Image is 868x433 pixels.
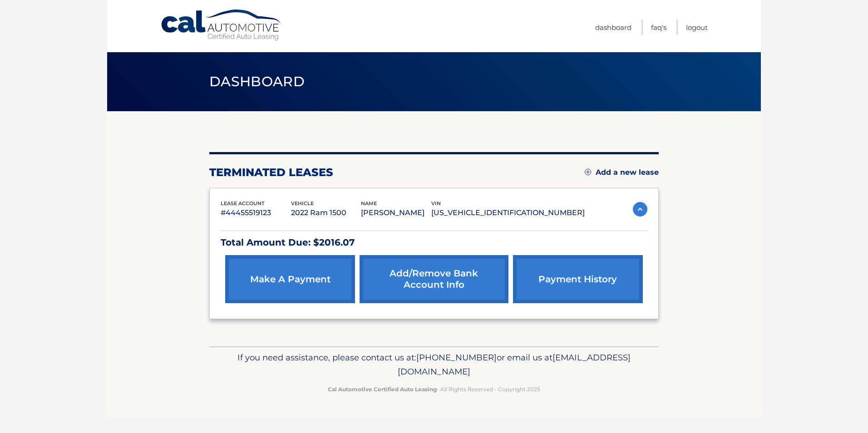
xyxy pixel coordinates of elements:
span: name [361,200,377,207]
a: payment history [513,255,643,303]
p: - All Rights Reserved - Copyright 2025 [215,384,653,394]
span: vin [431,200,441,207]
p: Total Amount Due: $2016.07 [221,235,647,251]
a: Logout [686,20,708,35]
p: [US_VEHICLE_IDENTIFICATION_NUMBER] [431,207,585,219]
img: add.svg [585,169,591,175]
p: [PERSON_NAME] [361,207,431,219]
h2: terminated leases [209,166,333,179]
span: Dashboard [209,73,305,90]
p: If you need assistance, please contact us at: or email us at [215,350,653,379]
a: Add/Remove bank account info [360,255,508,303]
p: 2022 Ram 1500 [291,207,361,219]
a: Add a new lease [585,168,659,177]
span: vehicle [291,200,314,207]
span: lease account [221,200,265,207]
a: make a payment [225,255,355,303]
a: FAQ's [651,20,666,35]
span: [PHONE_NUMBER] [416,352,497,363]
a: Dashboard [595,20,631,35]
p: #44455519123 [221,207,291,219]
img: accordion-active.svg [633,202,647,216]
a: Cal Automotive [160,9,283,41]
strong: Cal Automotive Certified Auto Leasing [328,386,437,393]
